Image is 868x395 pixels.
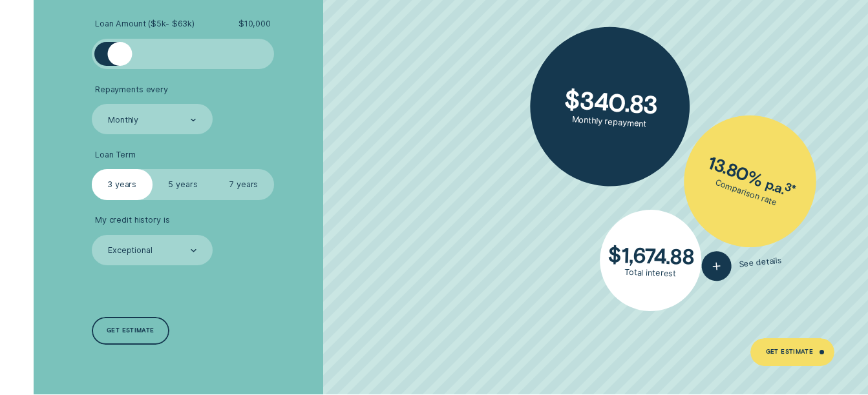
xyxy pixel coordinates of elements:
div: Monthly [108,115,138,125]
label: 5 years [153,169,213,199]
span: See details [739,256,782,269]
span: Loan Term [95,150,136,160]
label: 3 years [92,169,153,199]
span: My credit history is [95,215,170,225]
div: Exceptional [108,246,153,256]
label: 7 years [213,169,274,199]
span: $ 10,000 [238,19,271,29]
a: Get estimate [92,317,170,344]
a: Get Estimate [750,338,834,365]
span: Repayments every [95,85,168,95]
button: See details [701,245,783,282]
span: Loan Amount ( $5k - $63k ) [95,19,195,29]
